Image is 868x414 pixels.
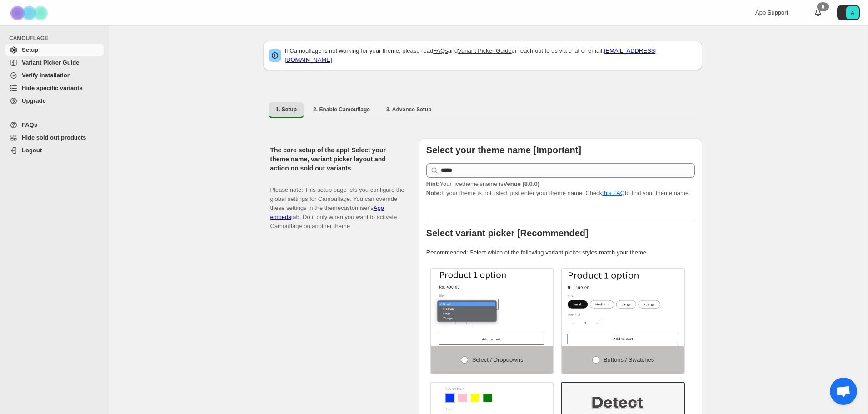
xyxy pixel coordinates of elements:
img: Buttons / Swatches [562,269,684,346]
span: Buttons / Swatches [604,356,654,363]
img: Camouflage [7,0,53,25]
span: Logout [22,147,42,154]
span: App Support [755,9,788,16]
span: CAMOUFLAGE [9,35,105,42]
a: Verify Installation [5,69,104,82]
b: Select variant picker [Recommended] [426,228,589,238]
a: Variant Picker Guide [458,47,511,54]
span: FAQs [22,121,37,128]
span: Setup [22,46,38,53]
a: 0 [813,8,823,17]
span: 1. Setup [276,106,297,113]
span: Your live theme's name is [426,180,539,187]
a: this FAQ [602,190,625,196]
strong: Note: [426,190,441,196]
span: 3. Advance Setup [386,106,432,113]
text: A [851,10,854,15]
a: Open chat [830,378,857,405]
span: Verify Installation [22,72,71,79]
h2: The core setup of the app! Select your theme name, variant picker layout and action on sold out v... [270,145,404,173]
span: Hide specific variants [22,85,83,91]
span: Upgrade [22,97,46,104]
div: 0 [817,2,829,11]
a: Logout [5,144,104,157]
a: Hide sold out products [5,131,104,144]
a: FAQs [433,47,448,54]
strong: Hint: [426,180,440,187]
span: Avatar with initials A [846,6,859,19]
b: Select your theme name [Important] [426,145,581,155]
span: Hide sold out products [22,134,86,141]
button: Avatar with initials A [837,5,860,20]
a: Setup [5,44,104,56]
img: Select / Dropdowns [431,269,553,346]
a: Hide specific variants [5,82,104,95]
p: If Camouflage is not working for your theme, please read and or reach out to us via chat or email: [285,46,697,65]
strong: Venue (8.0.0) [503,180,539,187]
a: FAQs [5,119,104,131]
span: Variant Picker Guide [22,59,79,66]
span: 2. Enable Camouflage [313,106,370,113]
p: If your theme is not listed, just enter your theme name. Check to find your theme name. [426,180,695,198]
span: Select / Dropdowns [472,356,524,363]
p: Recommended: Select which of the following variant picker styles match your theme. [426,248,695,257]
a: Upgrade [5,95,104,107]
p: Please note: This setup page lets you configure the global settings for Camouflage. You can overr... [270,176,404,231]
a: Variant Picker Guide [5,56,104,69]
